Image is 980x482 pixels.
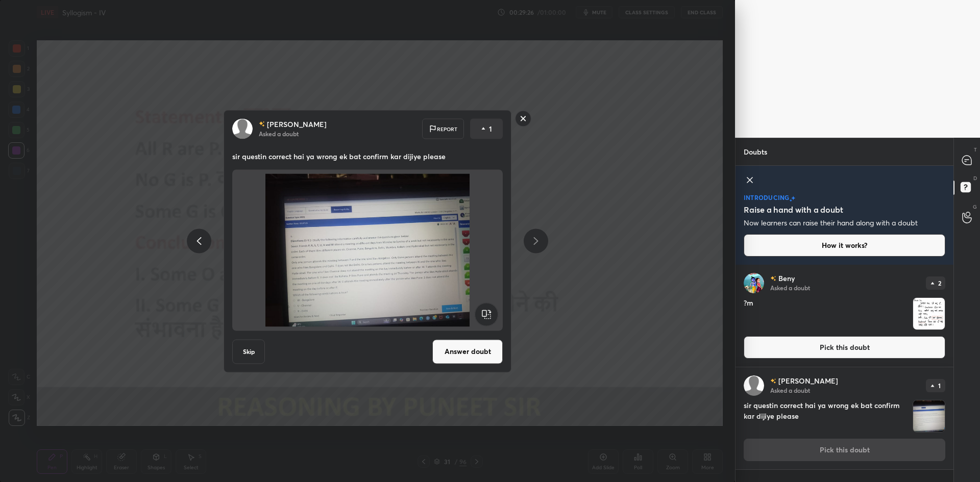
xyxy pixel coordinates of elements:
[744,336,945,359] button: Pick this doubt
[938,383,941,389] p: 1
[791,196,795,200] img: large-star.026637fe.svg
[938,280,941,286] p: 2
[770,378,776,384] img: no-rating-badge.077c3623.svg
[744,194,790,200] p: introducing
[778,274,795,283] p: Beny
[744,204,843,216] h5: Raise a hand with a doubt
[744,218,918,228] p: Now learners can raise their hand along with a doubt
[778,377,838,385] p: [PERSON_NAME]
[232,151,503,161] p: sir questin correct hai ya wrong ek bat confirm kar dijiye please
[736,265,953,482] div: grid
[913,298,945,329] img: 1756730003BYB24P.JPEG
[973,203,977,211] p: G
[744,400,909,433] h4: sir questin correct hai ya wrong ek bat confirm kar dijiye please
[770,276,776,282] img: no-rating-badge.077c3623.svg
[974,146,977,154] p: T
[790,199,792,202] img: small-star.76a44327.svg
[744,273,764,293] img: 3
[489,123,492,134] p: 1
[770,284,810,292] p: Asked a doubt
[770,386,810,394] p: Asked a doubt
[736,138,775,165] p: Doubts
[973,174,977,182] p: D
[744,375,764,396] img: default.png
[744,297,909,330] h4: ?m
[244,173,491,326] img: 17567313283OPQWG.jpg
[432,339,503,364] button: Answer doubt
[422,118,464,139] div: Report
[913,400,945,432] img: 17567313283OPQWG.jpg
[232,118,253,139] img: default.png
[259,129,299,137] p: Asked a doubt
[267,120,327,128] p: [PERSON_NAME]
[232,339,265,364] button: Skip
[259,121,265,127] img: no-rating-badge.077c3623.svg
[744,234,945,257] button: How it works?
